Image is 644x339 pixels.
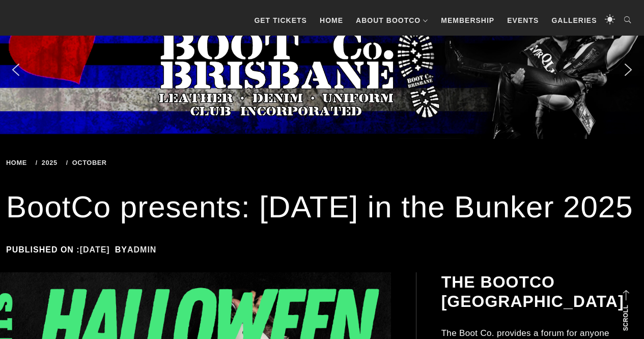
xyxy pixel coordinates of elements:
[80,245,110,254] a: [DATE]
[436,5,499,36] a: Membership
[351,5,433,36] a: About BootCo
[6,187,638,228] h1: BootCo presents: [DATE] in the Bunker 2025
[502,5,544,36] a: Events
[36,159,61,166] a: 2025
[441,272,636,312] h2: The BootCo [GEOGRAPHIC_DATA]
[620,62,636,78] img: next arrow
[546,5,602,36] a: Galleries
[622,305,629,331] strong: Scroll
[6,159,31,166] a: Home
[127,245,156,254] a: admin
[66,159,110,166] a: October
[249,5,312,36] a: GET TICKETS
[315,5,348,36] a: Home
[6,159,298,166] div: Breadcrumbs
[6,245,115,254] span: Published on :
[115,245,162,254] span: by
[8,62,24,78] img: previous arrow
